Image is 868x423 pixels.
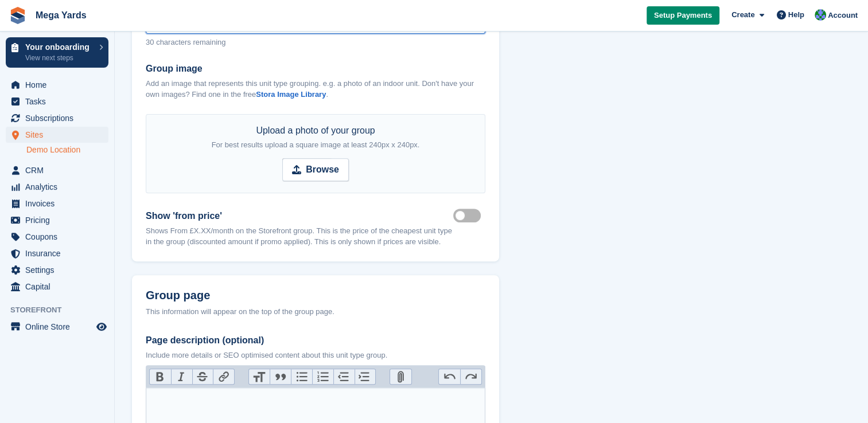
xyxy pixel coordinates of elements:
[249,369,270,384] button: Heading
[6,262,108,278] a: menu
[731,9,754,21] span: Create
[146,78,485,100] p: Add an image that represents this unit type grouping. e.g. a photo of an indoor unit. Don't have ...
[146,209,453,223] label: Show 'from price'
[390,369,411,384] button: Attach Files
[25,195,94,211] span: Invoices
[6,212,108,228] a: menu
[9,7,26,24] img: stora-icon-8386f47178a22dfd0bd8f6a31ec36ba5ce8667c1dd55bd0f319d3a0aa187defe.svg
[146,289,485,302] h2: Group page
[6,319,108,335] a: menu
[95,320,108,334] a: Preview store
[212,124,420,151] div: Upload a photo of your group
[6,162,108,178] a: menu
[146,334,485,347] label: Page description (optional)
[146,62,485,76] label: Group image
[815,9,826,21] img: Ben Ainscough
[6,245,108,261] a: menu
[355,369,376,384] button: Increase Level
[460,369,481,384] button: Redo
[31,6,91,25] a: Mega Yards
[6,93,108,109] a: menu
[25,245,94,261] span: Insurance
[654,10,712,21] span: Setup Payments
[150,369,171,384] button: Bold
[453,214,485,216] label: Show lowest price
[6,77,108,93] a: menu
[270,369,291,384] button: Quote
[25,212,94,228] span: Pricing
[213,369,234,384] button: Link
[6,195,108,211] a: menu
[212,140,420,149] span: For best results upload a square image at least 240px x 240px.
[306,163,339,177] strong: Browse
[146,306,485,318] div: This information will appear on the top of the group page.
[25,179,94,195] span: Analytics
[6,127,108,143] a: menu
[10,304,114,316] span: Storefront
[282,158,349,181] input: Browse
[192,369,213,384] button: Strikethrough
[6,110,108,126] a: menu
[647,6,719,25] a: Setup Payments
[26,144,108,155] a: Demo Location
[146,225,453,248] p: Shows From £X.XX/month on the Storefront group. This is the price of the cheapest unit type in th...
[25,162,94,178] span: CRM
[6,279,108,295] a: menu
[312,369,333,384] button: Numbers
[156,38,225,46] span: characters remaining
[25,53,94,63] p: View next steps
[256,90,326,99] a: Stora Image Library
[25,279,94,295] span: Capital
[25,319,94,335] span: Online Store
[439,369,460,384] button: Undo
[6,37,108,68] a: Your onboarding View next steps
[6,229,108,245] a: menu
[25,110,94,126] span: Subscriptions
[291,369,312,384] button: Bullets
[25,262,94,278] span: Settings
[828,10,858,21] span: Account
[788,9,804,21] span: Help
[6,179,108,195] a: menu
[171,369,192,384] button: Italic
[25,43,94,51] p: Your onboarding
[25,93,94,109] span: Tasks
[333,369,355,384] button: Decrease Level
[146,38,154,46] span: 30
[25,229,94,245] span: Coupons
[146,350,485,361] p: Include more details or SEO optimised content about this unit type group.
[25,77,94,93] span: Home
[25,127,94,143] span: Sites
